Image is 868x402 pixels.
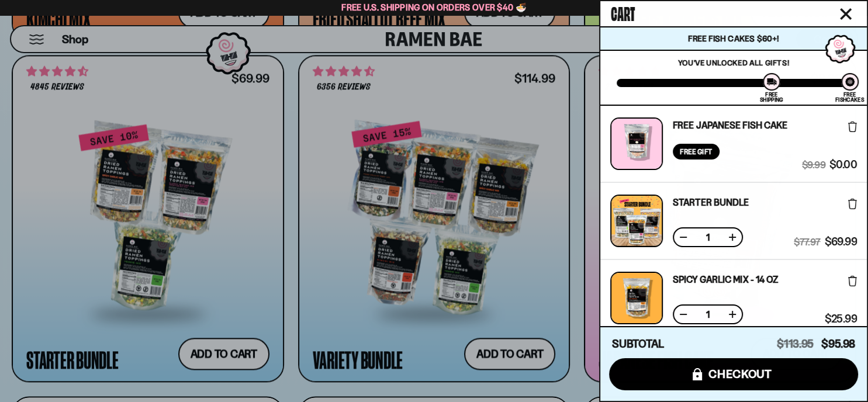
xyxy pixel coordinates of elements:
span: $25.99 [825,314,857,324]
span: $9.99 [802,160,825,170]
span: $113.95 [777,337,813,351]
span: Cart [611,1,635,24]
span: $0.00 [829,160,857,170]
button: checkout [609,358,858,390]
span: Free Fish Cakes $60+! [688,33,779,44]
span: Free U.S. Shipping on Orders over $40 🍜 [341,2,527,13]
a: Free Japanese Fish Cake [673,120,787,130]
p: You've unlocked all gifts! [617,58,850,67]
button: Close cart [837,5,855,23]
span: $95.98 [821,337,855,351]
h4: Subtotal [612,338,664,350]
span: 1 [698,310,717,319]
span: 1 [698,233,717,242]
a: Starter Bundle [673,197,749,207]
span: $77.97 [794,237,820,247]
div: Free Shipping [760,92,783,102]
span: checkout [708,368,772,380]
div: Free Gift [673,144,720,160]
span: $69.99 [825,237,857,247]
a: Spicy Garlic Mix - 14 oz [673,275,778,284]
div: Free Fishcakes [835,92,864,102]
